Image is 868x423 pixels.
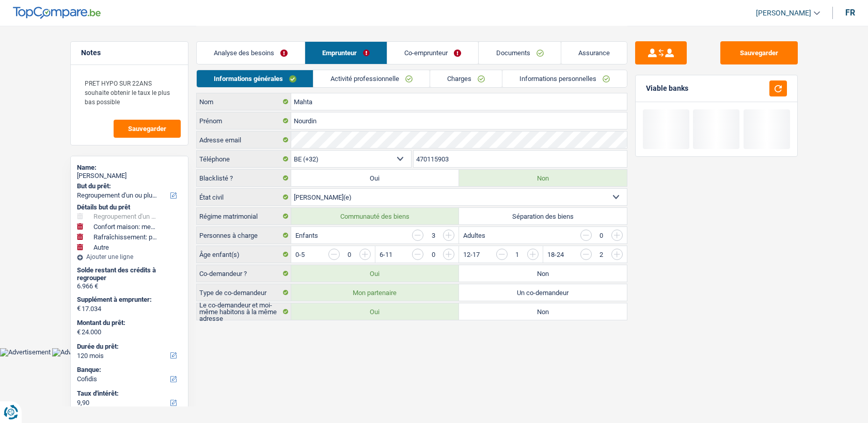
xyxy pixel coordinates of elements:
[291,170,459,186] label: Oui
[291,265,459,282] label: Oui
[387,42,478,64] a: Co-emprunteur
[459,170,627,186] label: Non
[77,343,180,351] label: Durée du prêt:
[414,151,627,167] input: 401020304
[128,125,166,132] span: Sauvegarder
[197,189,291,205] label: État civil
[197,93,291,110] label: Nom
[114,120,181,138] button: Sauvegarder
[81,48,178,57] h5: Notes
[52,348,103,356] img: Advertisement
[197,227,291,243] label: Personnes à charge
[845,8,855,18] div: fr
[479,42,560,64] a: Documents
[313,70,430,87] a: Activité professionnelle
[646,84,688,93] div: Viable banks
[756,9,811,18] span: [PERSON_NAME]
[197,132,291,148] label: Adresse email
[197,151,291,167] label: Téléphone
[197,265,291,282] label: Co-demandeur ?
[77,296,180,304] label: Supplément à emprunter:
[13,7,101,19] img: TopCompare Logo
[597,232,606,239] div: 0
[77,203,182,211] div: Détails but du prêt
[77,172,182,180] div: [PERSON_NAME]
[291,303,459,320] label: Oui
[430,70,502,87] a: Charges
[77,266,182,282] div: Solde restant des crédits à regrouper
[77,389,180,398] label: Taux d'intérêt:
[463,232,485,239] label: Adultes
[295,251,305,258] label: 0-5
[77,366,180,374] label: Banque:
[291,208,459,224] label: Communauté des biens
[459,208,627,224] label: Séparation des biens
[197,208,291,224] label: Régime matrimonial
[77,319,180,327] label: Montant du prêt:
[77,253,182,261] div: Ajouter une ligne
[295,232,318,239] label: Enfants
[459,303,627,320] label: Non
[197,170,291,186] label: Blacklisté ?
[429,232,438,239] div: 3
[77,164,182,172] div: Name:
[502,70,627,87] a: Informations personnelles
[459,284,627,301] label: Un co-demandeur
[561,42,627,64] a: Assurance
[77,182,180,190] label: But du prêt:
[77,304,81,313] span: €
[197,303,291,320] label: Le co-demandeur et moi-même habitons à la même adresse
[77,282,182,290] div: 6.966 €
[720,41,798,64] button: Sauvegarder
[748,5,820,22] a: [PERSON_NAME]
[305,42,387,64] a: Emprunteur
[197,112,291,129] label: Prénom
[345,251,354,258] div: 0
[197,70,313,87] a: Informations générales
[197,284,291,301] label: Type de co-demandeur
[77,328,81,336] span: €
[197,246,291,263] label: Âge enfant(s)
[291,284,459,301] label: Mon partenaire
[459,265,627,282] label: Non
[197,42,305,64] a: Analyse des besoins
